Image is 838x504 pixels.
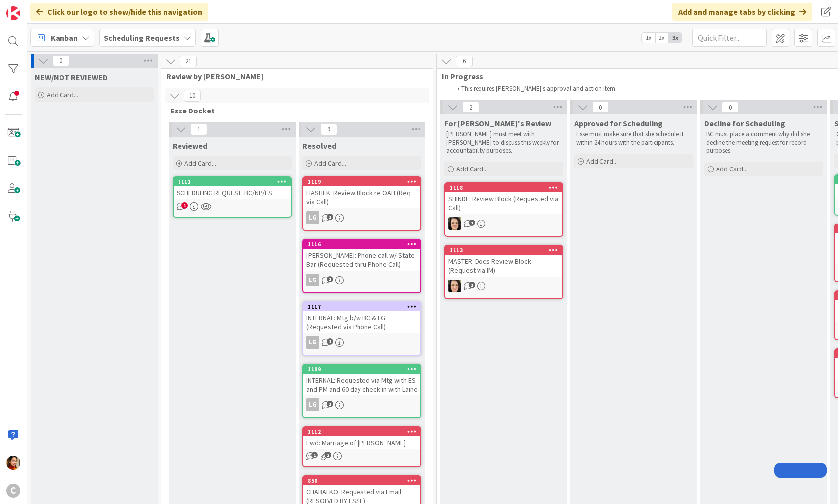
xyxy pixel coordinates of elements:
span: Add Card... [456,165,488,173]
span: 1 [190,123,207,135]
span: Reviewed [173,141,207,151]
span: Resolved [302,141,336,151]
span: 2 [462,101,479,113]
div: 1117INTERNAL: Mtg b/w BC & LG (Requested via Phone Call) [303,302,420,333]
div: 1112Fwd: Marriage of [PERSON_NAME] [303,427,420,449]
span: 10 [184,90,201,102]
span: Add Card... [184,159,216,168]
span: Decline for Scheduling [704,118,785,128]
div: 1109 [303,365,420,374]
span: 1 [327,401,333,407]
p: BC must place a comment why did she decline the meeting request for record purposes. [706,130,821,155]
span: 1 [311,452,318,458]
p: [PERSON_NAME] must meet with [PERSON_NAME] to discuss this weekly for accountability purposes. [446,130,561,155]
span: 1 [327,276,333,282]
span: 3x [668,33,682,43]
span: 1 [469,220,475,226]
div: 1118 [445,183,562,192]
div: 1118 [450,184,562,191]
span: 1 [327,338,333,345]
div: 1113 [445,246,562,255]
div: LIASHEK: Review Block re OAH (Req via Call) [303,186,420,208]
div: 1116[PERSON_NAME]: Phone call w/ State Bar (Requested thru Phone Call) [303,240,420,271]
span: 1 [469,282,475,288]
span: Add Card... [586,157,618,166]
div: 1119 [303,177,420,186]
div: MASTER: Docs Review Block (Request via IM) [445,255,562,277]
span: 1x [642,33,655,43]
div: LG [303,274,420,286]
div: LG [306,211,319,224]
span: For Breanna's Review [444,118,551,128]
div: 1117 [308,303,420,310]
span: Add Card... [716,165,748,173]
div: 1113MASTER: Docs Review Block (Request via IM) [445,246,562,277]
span: 1 [181,202,188,209]
div: 1119 [308,178,420,185]
div: 1118SHINDE: Review Block (Requested via Call) [445,183,562,214]
span: Kanban [51,32,78,44]
img: Visit kanbanzone.com [6,6,20,20]
div: LG [303,336,420,349]
div: BL [445,280,562,292]
img: BL [448,280,461,292]
span: Add Card... [314,159,346,168]
div: 1112 [308,428,420,435]
span: Esse Docket [170,106,417,115]
div: C [6,484,20,498]
div: [PERSON_NAME]: Phone call w/ State Bar (Requested thru Phone Call) [303,249,420,271]
span: 2x [655,33,668,43]
div: 1112 [303,427,420,436]
div: 1111SCHEDULING REQUEST: BC/NP/ES [174,177,291,199]
span: 21 [180,56,197,67]
div: BL [445,217,562,230]
input: Quick Filter... [692,29,767,47]
div: 1116 [303,240,420,249]
b: Scheduling Requests [104,33,180,43]
div: 1119LIASHEK: Review Block re OAH (Req via Call) [303,177,420,208]
span: 0 [53,55,69,67]
span: 9 [320,123,337,135]
div: 1116 [308,241,420,248]
div: 1109 [308,366,420,373]
span: Approved for Scheduling [574,118,663,128]
div: LG [306,336,319,349]
div: Fwd: Marriage of [PERSON_NAME] [303,436,420,449]
div: 1113 [450,247,562,254]
span: Add Card... [47,90,78,99]
span: Review by Esse [166,71,420,81]
img: BL [448,217,461,230]
span: 1 [327,214,333,220]
div: 850 [308,477,420,484]
span: NEW/NOT REVIEWED [35,72,108,82]
div: 1117 [303,302,420,311]
div: 1111 [178,178,291,185]
div: INTERNAL: Requested via Mtg with ES and PM and 60 day check in with Laine [303,374,420,395]
span: 0 [592,101,609,113]
img: PM [6,456,20,470]
div: LG [303,211,420,224]
div: SCHEDULING REQUEST: BC/NP/ES [174,186,291,199]
div: 1111 [174,177,291,186]
p: Esse must make sure that she schedule it within 24 hours with the participants. [576,130,691,147]
div: 1109INTERNAL: Requested via Mtg with ES and PM and 60 day check in with Laine [303,365,420,395]
div: 850 [303,476,420,485]
div: LG [306,274,319,286]
div: Click our logo to show/hide this navigation [30,3,208,21]
span: 6 [456,56,473,67]
div: Add and manage tabs by clicking [672,3,812,21]
div: LG [306,398,319,411]
div: SHINDE: Review Block (Requested via Call) [445,192,562,214]
span: 0 [722,101,739,113]
div: LG [303,398,420,411]
div: INTERNAL: Mtg b/w BC & LG (Requested via Phone Call) [303,311,420,333]
span: 2 [325,452,331,458]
